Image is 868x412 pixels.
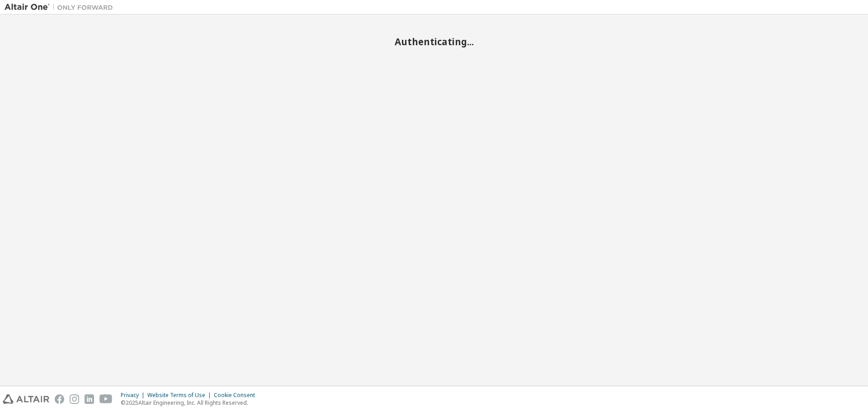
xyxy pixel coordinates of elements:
img: linkedin.svg [85,394,94,404]
img: instagram.svg [70,394,79,404]
img: Altair One [5,3,118,12]
img: altair_logo.svg [3,394,49,404]
img: youtube.svg [99,394,113,404]
div: Website Terms of Use [147,392,214,399]
h2: Authenticating... [5,36,863,47]
img: facebook.svg [55,394,64,404]
div: Cookie Consent [214,392,260,399]
div: Privacy [121,392,147,399]
p: © 2025 Altair Engineering, Inc. All Rights Reserved. [121,399,260,407]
